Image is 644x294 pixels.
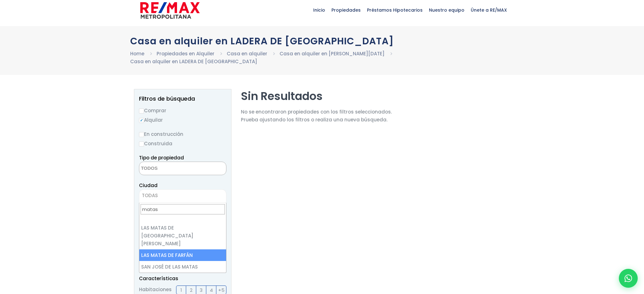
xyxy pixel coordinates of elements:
p: Características [139,275,226,282]
li: SAN JOSÉ DE LAS MATAS [139,261,226,273]
input: Alquilar [139,118,144,123]
label: Comprar [139,107,226,114]
h2: Sin Resultados [241,89,392,103]
span: 4 [210,286,213,294]
span: Tipo de propiedad [139,154,184,161]
span: TODAS [139,191,226,200]
a: Casa en alquiler en [PERSON_NAME][DATE] [280,50,385,57]
span: 3 [200,286,203,294]
li: LAS MATAS DE FARFÁN [139,249,226,261]
span: Ciudad [139,182,158,189]
span: Inicio [310,1,328,19]
span: 2 [190,286,192,294]
span: Propiedades [328,1,364,19]
label: Construida [139,140,226,147]
input: Construida [139,141,144,147]
input: En construcción [139,132,144,137]
input: Comprar [139,108,144,114]
img: remax-metropolitana-logo [140,1,200,20]
a: Home [130,50,144,57]
span: TODAS [142,192,158,199]
span: 1 [180,286,182,294]
span: Préstamos Hipotecarios [364,1,426,19]
span: TODAS [139,189,226,203]
li: LAS MATAS DE [GEOGRAPHIC_DATA][PERSON_NAME] [139,222,226,249]
a: Casa en alquiler [227,50,267,57]
span: Nuestro equipo [426,1,468,19]
label: Alquilar [139,116,226,124]
span: Únete a RE/MAX [468,1,510,19]
a: Propiedades en Alquiler [157,50,214,57]
p: No se encontraron propiedades con los filtros seleccionados. Prueba ajustando los filtros o reali... [241,108,392,124]
label: En construcción [139,130,226,138]
li: Casa en alquiler en LADERA DE [GEOGRAPHIC_DATA] [130,58,257,65]
h1: Casa en alquiler en LADERA DE [GEOGRAPHIC_DATA] [130,36,514,47]
h2: Filtros de búsqueda [139,96,226,102]
textarea: Search [139,162,200,175]
input: Search [141,204,225,214]
span: +5 [218,286,225,294]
